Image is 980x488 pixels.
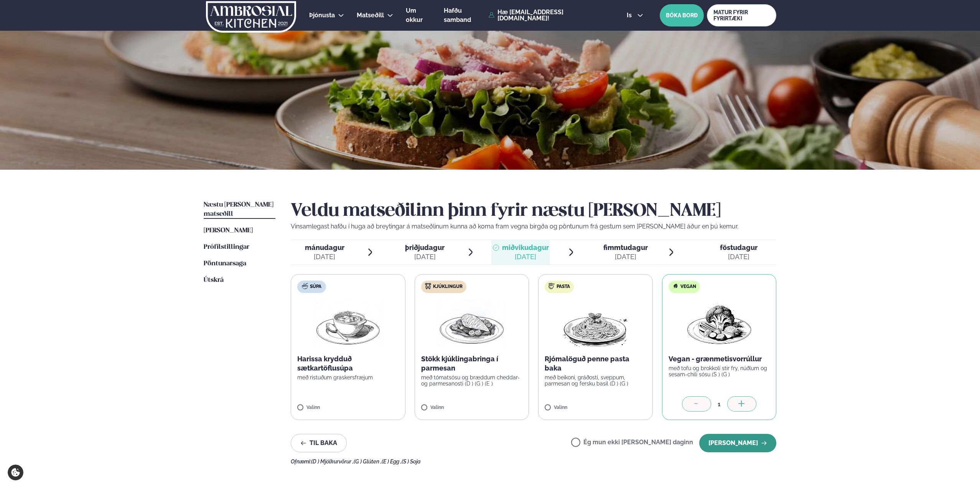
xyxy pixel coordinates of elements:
div: [DATE] [405,252,445,261]
button: Til baka [291,434,347,452]
span: Útskrá [204,277,224,283]
img: chicken.svg [425,283,431,289]
span: Þjónusta [309,12,335,19]
a: Næstu [PERSON_NAME] matseðill [204,200,275,219]
p: með ristuðum graskersfræjum [297,374,399,380]
a: Pöntunarsaga [204,259,246,268]
img: Vegan.png [685,299,753,348]
a: Þjónusta [309,11,335,20]
img: soup.svg [302,283,308,289]
p: Harissa krydduð sætkartöflusúpa [297,354,399,373]
a: Útskrá [204,276,224,285]
img: Vegan.svg [672,283,679,289]
button: is [621,12,649,18]
span: Um okkur [406,7,423,23]
div: 1 [711,400,727,409]
span: Kjúklingur [433,284,463,290]
p: með beikoni, gráðosti, sveppum, parmesan og fersku basil (D ) (G ) [545,374,646,387]
a: [PERSON_NAME] [204,226,253,235]
img: logo [205,1,297,33]
span: (E ) Egg , [382,458,402,465]
img: Spagetti.png [562,299,629,348]
a: Cookie settings [8,465,23,480]
span: Pasta [557,284,570,290]
span: Prófílstillingar [204,244,249,250]
span: Matseðill [357,12,384,19]
a: Hafðu samband [444,6,485,25]
button: [PERSON_NAME] [699,434,776,452]
button: BÓKA BORÐ [660,4,704,26]
img: pasta.svg [548,283,555,289]
span: is [627,12,634,18]
div: [DATE] [720,252,758,261]
span: (G ) Glúten , [354,458,382,465]
span: (S ) Soja [402,458,421,465]
h2: Veldu matseðilinn þinn fyrir næstu [PERSON_NAME] [291,200,776,222]
span: Pöntunarsaga [204,260,246,267]
a: Matseðill [357,11,384,20]
a: Prófílstillingar [204,243,249,252]
p: Vegan - grænmetisvorrúllur [669,354,770,364]
a: Hæ [EMAIL_ADDRESS][DOMAIN_NAME]! [489,9,609,22]
span: Súpa [310,284,321,290]
img: Soup.png [314,299,382,348]
span: Hafðu samband [444,7,471,23]
div: [DATE] [305,252,344,261]
p: Rjómalöguð penne pasta baka [545,354,646,373]
p: með tofu og brokkolí stir fry, núðlum og sesam-chili sósu (S ) (G ) [669,365,770,377]
span: Næstu [PERSON_NAME] matseðill [204,202,273,217]
div: Ofnæmi: [291,458,776,465]
img: Chicken-breast.png [438,299,506,348]
p: Stökk kjúklingabringa í parmesan [421,354,523,373]
div: [DATE] [603,252,648,261]
span: föstudagur [720,243,758,251]
span: þriðjudagur [405,243,445,251]
a: Um okkur [406,6,431,25]
div: [DATE] [502,252,549,261]
p: með tómatsósu og bræddum cheddar- og parmesanosti (D ) (G ) (E ) [421,374,523,387]
p: Vinsamlegast hafðu í huga að breytingar á matseðlinum kunna að koma fram vegna birgða og pöntunum... [291,222,776,231]
span: [PERSON_NAME] [204,227,253,234]
span: Vegan [680,284,696,290]
span: mánudagur [305,243,344,251]
span: miðvikudagur [502,243,549,251]
span: (D ) Mjólkurvörur , [311,458,354,465]
span: fimmtudagur [603,243,648,251]
a: MATUR FYRIR FYRIRTÆKI [707,4,776,26]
